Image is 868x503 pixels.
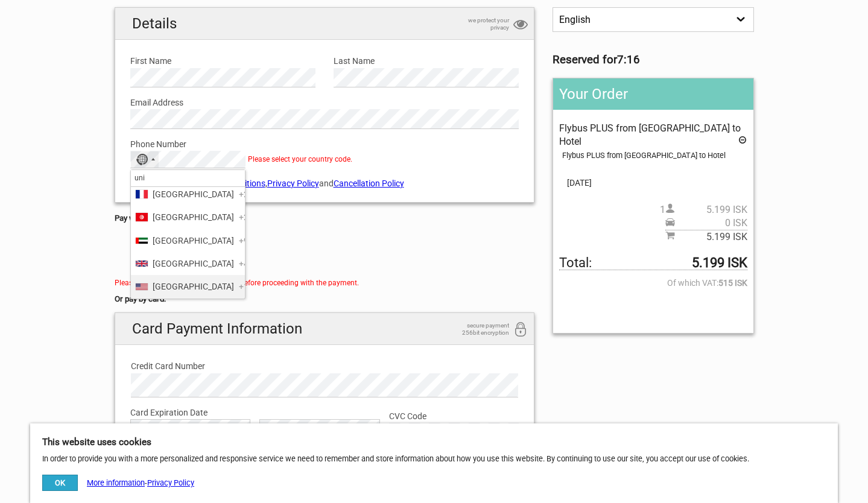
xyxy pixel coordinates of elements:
h5: Or pay by card: [115,293,535,306]
p: We're away right now. Please check back later! [17,21,136,31]
div: - [42,475,194,491]
label: Credit Card Number [131,359,519,373]
span: 0 ISK [675,217,747,230]
label: Phone Number [130,138,519,151]
ul: List of countries [131,187,245,299]
label: First Name [130,54,315,68]
h5: Pay with: [115,212,535,225]
span: Total to be paid [559,256,747,270]
span: [GEOGRAPHIC_DATA] [153,188,234,201]
label: I agree to the , and [130,177,519,190]
div: Please, review your information above before proceeding with the payment. [115,276,535,289]
span: +216 [239,210,258,224]
a: Privacy Policy [147,478,194,487]
button: Open LiveChat chat widget [139,19,153,33]
strong: 7:16 [617,53,640,66]
label: CVC Code [389,410,519,423]
h2: Card Payment Information [115,313,534,345]
span: +262 [239,188,258,201]
input: Search [131,170,245,187]
span: Flybus PLUS from [GEOGRAPHIC_DATA] to Hotel [559,122,741,147]
span: secure payment 256bit encryption [449,322,509,337]
i: privacy protection [513,17,528,33]
h2: Your Order [553,78,753,110]
span: Of which VAT: [559,276,747,289]
h5: This website uses cookies [42,435,826,449]
div: Flybus PLUS from [GEOGRAPHIC_DATA] to Hotel [562,149,747,162]
h3: Reserved for [553,53,753,66]
a: More information [87,478,145,487]
span: we protect your privacy [449,17,509,31]
span: +44 [239,257,253,270]
span: Pickup price [665,217,747,230]
div: In order to provide you with a more personalized and responsive service we need to remember and s... [30,423,838,503]
label: Last Name [334,54,519,68]
button: Selected country [131,151,161,167]
span: [GEOGRAPHIC_DATA] [153,257,234,270]
span: +1 [239,280,249,293]
span: [GEOGRAPHIC_DATA] [153,280,234,293]
button: OK [42,475,78,491]
a: Cancellation Policy [334,179,404,188]
span: +971 [239,234,258,247]
h2: Details [115,8,534,40]
span: [DATE] [559,176,747,189]
span: [GEOGRAPHIC_DATA] [153,210,234,224]
iframe: Secure payment button frame [115,240,223,264]
span: 5.199 ISK [675,230,747,244]
i: 256bit encryption [513,322,528,338]
strong: 515 ISK [718,276,747,289]
span: 5.199 ISK [675,203,747,217]
a: Privacy Policy [267,179,319,188]
label: Card Expiration Date [130,406,519,419]
span: Please select your country code. [248,155,352,163]
span: Subtotal [665,230,747,244]
span: [GEOGRAPHIC_DATA] [153,234,234,247]
span: 1 person(s) [660,203,747,217]
label: Email Address [130,96,519,109]
strong: 5.199 ISK [692,256,747,270]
